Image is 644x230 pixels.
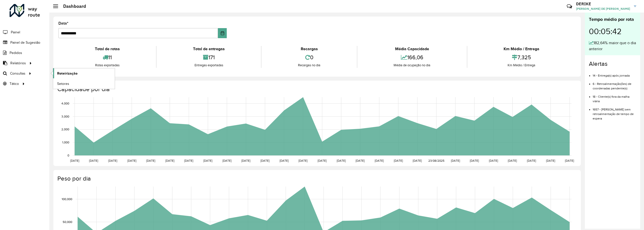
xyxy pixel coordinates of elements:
[470,159,479,162] text: [DATE]
[10,81,19,86] span: Tático
[241,159,250,162] text: [DATE]
[394,159,403,162] text: [DATE]
[158,63,260,68] div: Entregas exportadas
[356,159,365,162] text: [DATE]
[57,81,69,86] span: Setores
[428,159,444,162] text: 23/08/2025
[218,28,227,38] button: Choose Date
[489,159,498,162] text: [DATE]
[61,128,69,131] text: 2,000
[10,50,22,55] span: Pedidos
[62,141,69,144] text: 1,000
[589,60,636,68] h4: Alertas
[565,159,574,162] text: [DATE]
[10,40,40,45] span: Painel de Sugestão
[469,63,575,68] div: Km Médio / Entrega
[451,159,460,162] text: [DATE]
[10,61,26,66] span: Relatórios
[57,86,576,93] h4: Capacidade por dia
[576,2,630,6] h3: DERIKE
[158,52,260,63] div: 171
[593,70,636,78] li: 14 - Entrega(s) após jornada
[263,52,355,63] div: 0
[57,71,78,76] span: Roteirização
[60,63,155,68] div: Rotas exportadas
[53,79,115,89] a: Setores
[58,20,68,26] label: Data
[146,159,155,162] text: [DATE]
[564,1,575,12] a: Contato Rápido
[70,159,79,162] text: [DATE]
[593,103,636,121] li: 1657 - [PERSON_NAME] sem retroalimentação de tempo de espera
[53,68,115,78] a: Roteirização
[318,159,327,162] text: [DATE]
[260,159,270,162] text: [DATE]
[184,159,193,162] text: [DATE]
[57,175,576,182] h4: Peso por dia
[508,159,517,162] text: [DATE]
[469,52,575,63] div: 7,325
[298,159,308,162] text: [DATE]
[593,91,636,103] li: 18 - Cliente(s) fora da malha viária
[165,159,174,162] text: [DATE]
[359,46,466,52] div: Média Capacidade
[593,78,636,91] li: 6 - Retroalimentação(ões) de coordenadas pendente(s)
[546,159,555,162] text: [DATE]
[10,71,25,76] span: Consultas
[263,46,355,52] div: Recargas
[337,159,346,162] text: [DATE]
[158,46,260,52] div: Total de entregas
[60,52,155,63] div: 11
[222,159,232,162] text: [DATE]
[589,16,636,23] div: Tempo médio por rota
[469,46,575,52] div: Km Médio / Entrega
[375,159,384,162] text: [DATE]
[359,63,466,68] div: Média de ocupação no dia
[280,159,289,162] text: [DATE]
[203,159,212,162] text: [DATE]
[359,52,466,63] div: 166,06
[127,159,136,162] text: [DATE]
[11,30,20,35] span: Painel
[108,159,117,162] text: [DATE]
[58,4,86,9] h2: Dashboard
[589,23,636,40] div: 00:05:42
[589,40,636,52] div: 182,64% maior que o dia anterior
[413,159,422,162] text: [DATE]
[61,102,69,105] text: 4,000
[61,115,69,118] text: 3,000
[67,154,69,157] text: 0
[527,159,536,162] text: [DATE]
[60,46,155,52] div: Total de rotas
[63,220,72,223] text: 50,000
[263,63,355,68] div: Recargas no dia
[62,197,72,201] text: 100,000
[89,159,98,162] text: [DATE]
[576,7,630,11] span: [PERSON_NAME] DE [PERSON_NAME]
